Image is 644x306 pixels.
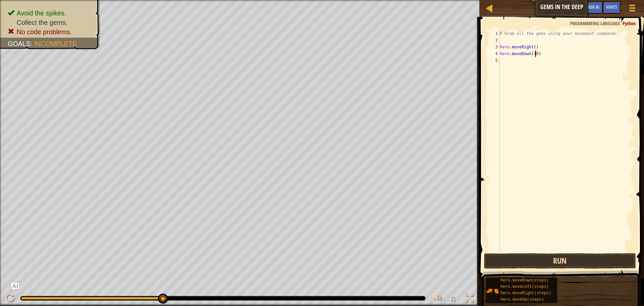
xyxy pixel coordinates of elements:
span: Programming language [570,20,620,27]
span: Goals [8,40,31,47]
span: No code problems. [17,28,72,36]
button: Toggle fullscreen [463,292,476,306]
button: ♫ [448,292,460,306]
div: 4 [489,50,500,57]
div: 2 [489,37,500,44]
span: hero.moveLeft(steps) [500,285,549,289]
div: 5 [489,57,500,64]
img: portrait.png [486,285,499,297]
span: : [31,40,34,47]
span: ♫ [449,293,456,303]
button: Show game menu [624,1,641,17]
span: hero.moveDown(steps) [500,278,549,283]
span: Collect the gems. [17,19,67,26]
span: Python [623,20,636,27]
button: Ask AI [585,1,603,14]
span: hero.moveRight(steps) [500,291,551,296]
span: Avoid the spikes. [17,9,66,17]
button: Ask AI [11,283,19,291]
div: 3 [489,44,500,50]
div: 1 [489,30,500,37]
span: Ask AI [588,4,599,10]
span: Incomplete [34,40,77,47]
button: Ctrl + P: Play [3,292,17,306]
button: Run [484,253,636,269]
button: Adjust volume [431,292,445,306]
span: hero.moveUp(steps) [500,297,544,302]
li: Collect the gems. [8,18,93,27]
li: Avoid the spikes. [8,8,93,18]
li: No code problems. [8,27,93,37]
span: Hints [606,4,617,10]
span: : [620,20,623,27]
